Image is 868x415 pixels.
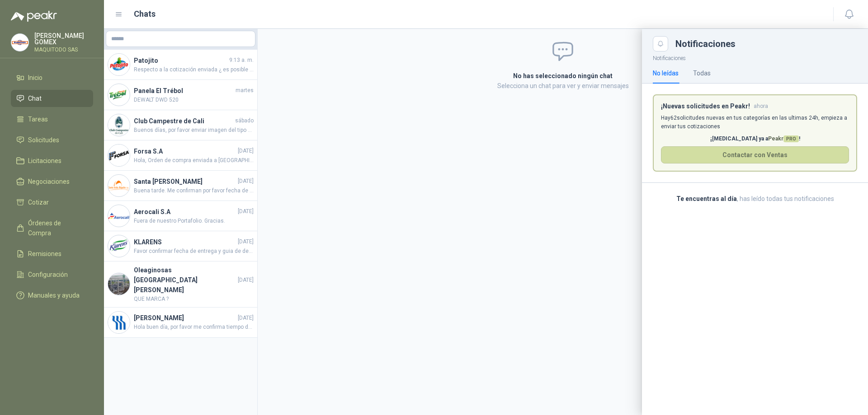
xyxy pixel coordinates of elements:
span: Órdenes de Compra [28,218,85,238]
span: Remisiones [28,249,61,259]
span: PRO [783,135,799,142]
button: Close [653,36,668,51]
h1: Chats [134,8,156,20]
p: [PERSON_NAME] GOMEX [34,33,93,45]
a: Inicio [11,69,93,86]
img: Company Logo [11,34,28,51]
p: ¡[MEDICAL_DATA] ya a ! [661,135,849,143]
a: Configuración [11,266,93,283]
span: Tareas [28,114,48,124]
a: Cotizar [11,194,93,211]
span: Licitaciones [28,156,61,166]
button: Contactar con Ventas [661,146,849,163]
p: , has leído todas tus notificaciones [653,194,857,204]
span: Manuales y ayuda [28,290,80,300]
span: Configuración [28,270,68,280]
p: MAQUITODO SAS [34,47,93,52]
p: Hay 62 solicitudes nuevas en tus categorías en las ultimas 24h, empieza a enviar tus cotizaciones [661,114,849,131]
span: Chat [28,93,42,103]
b: Te encuentras al día [676,195,737,202]
a: Negociaciones [11,173,93,190]
a: Tareas [11,111,93,128]
span: Negociaciones [28,177,70,187]
span: Peakr [768,135,799,142]
span: Cotizar [28,197,49,207]
h3: ¡Nuevas solicitudes en Peakr! [661,103,750,110]
span: Inicio [28,73,42,83]
a: Órdenes de Compra [11,214,93,242]
a: Chat [11,90,93,107]
span: ahora [754,103,768,110]
a: Licitaciones [11,152,93,169]
div: No leídas [653,68,679,78]
a: Remisiones [11,245,93,262]
a: Solicitudes [11,131,93,149]
p: Notificaciones [642,51,868,63]
div: Todas [693,68,711,78]
span: Solicitudes [28,135,59,145]
div: Notificaciones [675,39,857,48]
a: Manuales y ayuda [11,287,93,304]
img: Logo peakr [11,11,57,22]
